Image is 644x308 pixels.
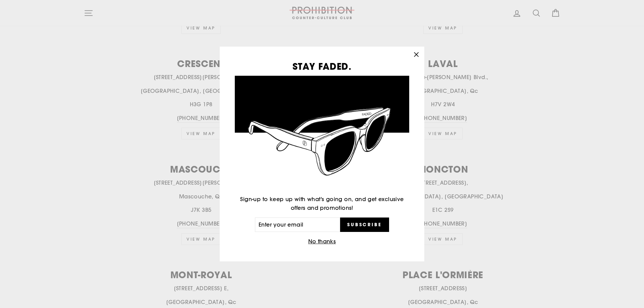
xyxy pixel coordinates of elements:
[347,222,382,228] span: Subscribe
[235,195,409,212] p: Sign-up to keep up with what's going on, and get exclusive offers and promotions!
[255,218,340,232] input: Enter your email
[235,62,409,71] h3: STAY FADED.
[340,218,389,232] button: Subscribe
[306,237,338,246] button: No thanks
